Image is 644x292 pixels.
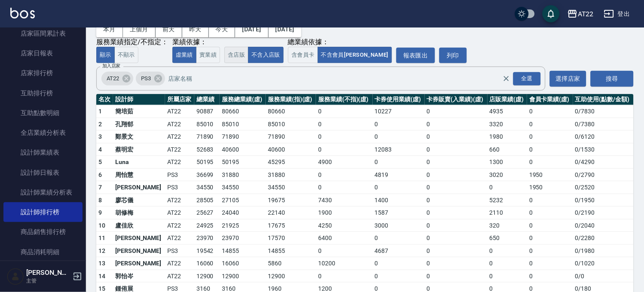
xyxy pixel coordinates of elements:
td: 12083 [373,143,425,156]
td: 0 [425,244,488,257]
img: Logo [10,8,35,18]
td: 0 [425,181,488,194]
td: 4900 [316,156,372,169]
td: 4250 [316,219,372,232]
span: 14 [98,273,106,280]
button: 前天 [156,21,182,37]
span: 7 [98,184,102,191]
button: 不含入店販 [248,47,284,64]
td: 17570 [266,232,316,245]
span: 13 [98,260,106,267]
td: 12900 [220,270,266,283]
td: 1980 [488,131,527,143]
div: 服務業績指定/不指定： [96,38,168,47]
span: PS3 [136,74,156,83]
td: 0 [373,181,425,194]
td: 1400 [373,194,425,207]
div: AT22 [101,72,133,85]
button: 選擇店家 [550,71,586,87]
td: 0 [316,270,372,283]
td: AT22 [165,207,194,219]
td: 0 [316,181,372,194]
span: 2 [98,121,102,128]
td: PS3 [165,244,194,257]
span: 4 [98,146,102,153]
td: 0 [425,270,488,283]
label: 加入店家 [102,63,120,69]
button: Clear [500,73,512,85]
td: 0 [527,131,573,143]
a: 店家區間累計表 [3,24,83,43]
a: 設計師業績分析表 [3,182,83,202]
th: 卡券使用業績(虛) [373,94,425,105]
td: AT22 [165,219,194,232]
th: 卡券販賣(入業績)(虛) [425,94,488,105]
td: 14855 [266,244,316,257]
td: 31880 [266,168,316,181]
a: 全店業績分析表 [3,123,83,143]
td: 0 [425,219,488,232]
td: 5860 [266,257,316,270]
td: 0 / 7380 [573,118,634,131]
span: 5 [98,158,102,165]
td: 1587 [373,207,425,219]
th: 服務總業績(虛) [220,94,266,105]
td: 0 [425,168,488,181]
td: 0 [527,270,573,283]
td: 660 [488,143,527,156]
td: 0 [373,131,425,143]
a: 設計師排行榜 [3,202,83,222]
td: 22140 [266,207,316,219]
td: 0 [488,257,527,270]
th: 店販業績(虛) [488,94,527,105]
td: 85010 [194,118,220,131]
a: 互助排行榜 [3,83,83,103]
span: 12 [98,247,106,254]
td: 650 [488,232,527,245]
td: 0 [425,156,488,169]
td: 40600 [266,143,316,156]
a: 商品消耗明細 [3,242,83,262]
td: 蔡明宏 [113,143,165,156]
td: 盧佳欣 [113,219,165,232]
td: 0 [527,143,573,156]
td: 0 [425,131,488,143]
td: 7430 [316,194,372,207]
td: [PERSON_NAME] [113,232,165,245]
td: 0 [316,105,372,118]
td: 0 [527,232,573,245]
td: 36699 [194,168,220,181]
span: 8 [98,197,102,204]
td: AT22 [165,156,194,169]
td: 0 / 2040 [573,219,634,232]
button: 登出 [601,6,634,22]
div: AT22 [578,9,594,19]
td: 0 [373,270,425,283]
td: AT22 [165,118,194,131]
span: AT22 [101,74,124,83]
td: 16060 [220,257,266,270]
td: AT22 [165,232,194,245]
td: 0 / 2790 [573,168,634,181]
td: 0 [425,194,488,207]
td: [PERSON_NAME] [113,181,165,194]
td: 10227 [373,105,425,118]
td: 簡培茹 [113,105,165,118]
td: 0 [527,118,573,131]
td: 0 [425,143,488,156]
button: 報表匯出 [396,48,435,64]
td: 0 [425,257,488,270]
td: 24040 [220,207,266,219]
td: 25627 [194,207,220,219]
h5: [PERSON_NAME] [26,268,70,277]
span: 10 [98,222,106,229]
td: 17675 [266,219,316,232]
td: 0 / 1980 [573,244,634,257]
td: 0 [316,118,372,131]
button: 列印 [439,48,467,64]
td: 6400 [316,232,372,245]
button: save [543,5,560,22]
span: 11 [98,234,106,241]
a: 設計師日報表 [3,163,83,182]
td: 28505 [194,194,220,207]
